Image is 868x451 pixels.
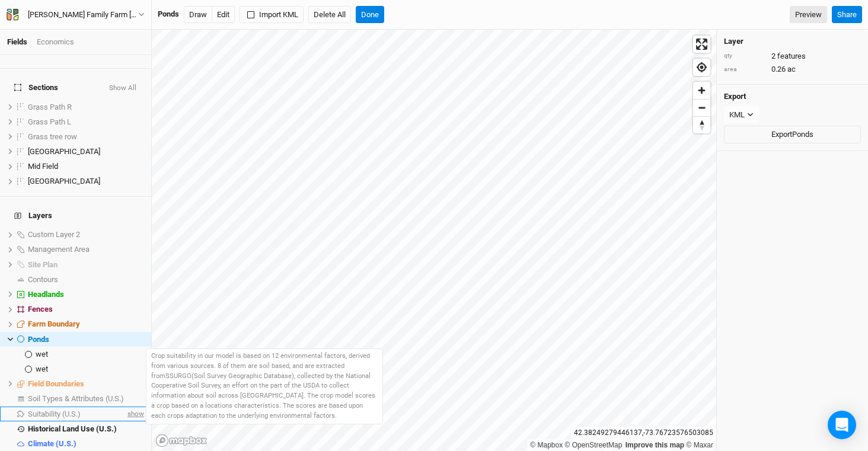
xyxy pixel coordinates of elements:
[28,117,71,126] span: Grass Path L
[28,103,72,111] span: Grass Path R
[28,162,144,171] div: Mid Field
[693,100,710,116] span: Zoom out
[28,410,81,418] span: Suitability (U.S.)
[693,117,710,133] span: Reset bearing to north
[28,260,58,269] span: Site Plan
[28,335,144,344] div: Ponds
[28,132,144,142] div: Grass tree row
[28,260,144,270] div: Site Plan
[7,204,144,228] h4: Layers
[530,441,563,449] a: Mapbox
[693,59,710,76] button: Find my location
[356,6,384,24] button: Done
[724,37,861,46] h4: Layer
[28,290,64,299] span: Headlands
[152,30,716,451] canvas: Map
[28,103,144,112] div: Grass Path R
[28,319,80,328] span: Farm Boundary
[14,83,58,92] span: Sections
[28,305,53,314] span: Fences
[28,424,117,433] span: Historical Land Use (U.S.)
[28,245,144,254] div: Management Area
[28,394,144,404] div: Soil Types & Attributes (U.S.)
[686,441,713,449] a: Maxar
[125,407,144,421] span: show
[28,379,144,389] div: Field Boundaries
[108,84,137,92] button: Show All
[36,364,48,373] span: wet
[28,147,144,156] div: Lower Field
[28,410,125,419] div: Suitability (U.S.)
[28,424,144,434] div: Historical Land Use (U.S.)
[36,350,48,359] span: wet
[165,372,192,380] a: SSURGO
[724,65,765,74] div: area
[158,9,179,20] div: Ponds
[724,126,861,143] button: ExportPonds
[28,290,144,299] div: Headlands
[28,394,124,403] span: Soil Types & Attributes (U.S.)
[212,6,235,24] button: Edit
[787,64,796,75] span: ac
[28,379,84,388] span: Field Boundaries
[832,6,862,24] button: Share
[37,37,74,47] div: Economics
[151,372,375,420] span: (Soil Survey Geographic Database), collected by the National Cooperative Soil Survey, an effort o...
[240,6,304,24] button: Import KML
[28,177,144,186] div: Upper Field
[28,305,144,314] div: Fences
[724,92,861,101] h4: Export
[729,109,745,121] div: KML
[28,319,144,329] div: Farm Boundary
[28,9,138,21] div: [PERSON_NAME] Family Farm [PERSON_NAME] GPS Befco & Drill (ACTIVE)
[28,132,77,141] span: Grass tree row
[28,335,49,344] span: Ponds
[28,275,58,284] span: Contours
[155,434,208,447] a: Mapbox logo
[308,6,351,24] button: Delete All
[28,439,76,448] span: Climate (U.S.)
[724,51,861,62] div: 2
[184,6,212,24] button: Draw
[6,8,145,21] button: [PERSON_NAME] Family Farm [PERSON_NAME] GPS Befco & Drill (ACTIVE)
[626,441,684,449] a: Improve this map
[565,441,623,449] a: OpenStreetMap
[828,411,856,439] div: Open Intercom Messenger
[28,275,144,284] div: Contours
[36,350,144,359] div: wet
[693,116,710,133] button: Reset bearing to north
[36,364,144,374] div: wet
[790,6,827,24] a: Preview
[724,52,765,60] div: qty
[28,439,144,449] div: Climate (U.S.)
[28,147,100,156] span: [GEOGRAPHIC_DATA]
[28,177,100,185] span: [GEOGRAPHIC_DATA]
[693,82,710,99] button: Zoom in
[28,230,80,239] span: Custom Layer 2
[777,51,806,62] span: features
[571,427,716,439] div: 42.38249279446137 , -73.76723576503085
[28,230,144,239] div: Custom Layer 2
[724,64,861,75] div: 0.26
[724,106,759,124] button: KML
[28,117,144,127] div: Grass Path L
[28,245,90,254] span: Management Area
[7,37,27,46] a: Fields
[693,99,710,116] button: Zoom out
[693,36,710,53] button: Enter fullscreen
[151,352,370,380] span: Crop suitability in our model is based on 12 environmental factors, derived from various sources....
[28,162,58,171] span: Mid Field
[28,9,138,21] div: Rudolph Family Farm Bob GPS Befco & Drill (ACTIVE)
